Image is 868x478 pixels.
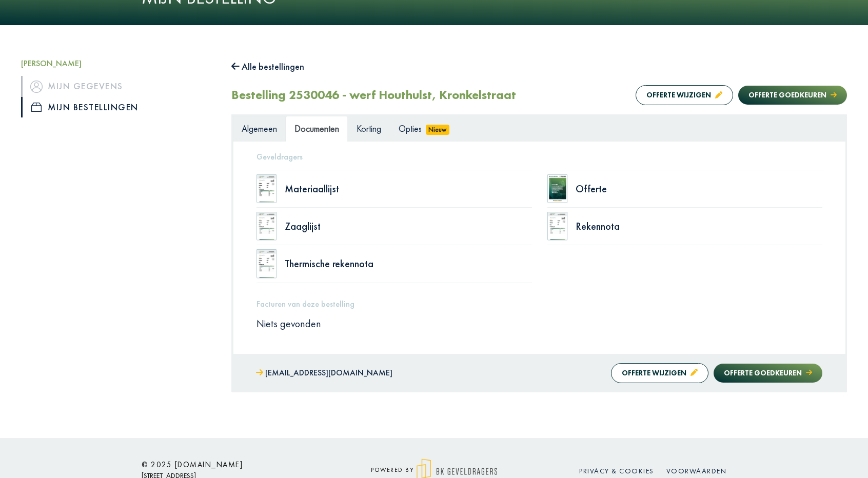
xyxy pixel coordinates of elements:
span: Nieuw [426,125,449,135]
button: Offerte wijzigen [611,363,708,383]
span: Opties [399,123,422,134]
a: iconMijn gegevens [21,76,216,96]
div: Offerte [576,184,823,194]
button: Offerte goedkeuren [714,364,822,383]
div: Materiaallijst [285,184,532,194]
a: Privacy & cookies [579,466,654,475]
div: Rekennota [576,221,823,231]
h5: [PERSON_NAME] [21,58,216,68]
img: doc [547,212,568,241]
a: iconMijn bestellingen [21,97,216,117]
button: Alle bestellingen [231,58,304,75]
img: icon [30,81,43,93]
a: [EMAIL_ADDRESS][DOMAIN_NAME] [256,366,392,381]
span: Documenten [294,123,339,134]
span: Korting [357,123,381,134]
img: doc [257,174,277,203]
button: Offerte wijzigen [636,85,733,105]
img: doc [547,174,568,203]
span: Algemeen [242,123,277,134]
div: Niets gevonden [249,317,830,330]
img: icon [31,103,42,112]
h5: Geveldragers [257,152,822,162]
img: doc [257,212,277,241]
a: Voorwaarden [666,466,727,475]
div: Zaaglijst [285,221,532,231]
button: Offerte goedkeuren [738,86,847,105]
ul: Tabs [233,116,845,141]
div: Thermische rekennota [285,258,532,269]
h6: © 2025 [DOMAIN_NAME] [142,460,326,469]
h5: Facturen van deze bestelling [257,299,822,309]
img: doc [257,249,277,278]
h2: Bestelling 2530046 - werf Houthulst, Kronkelstraat [231,88,516,103]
